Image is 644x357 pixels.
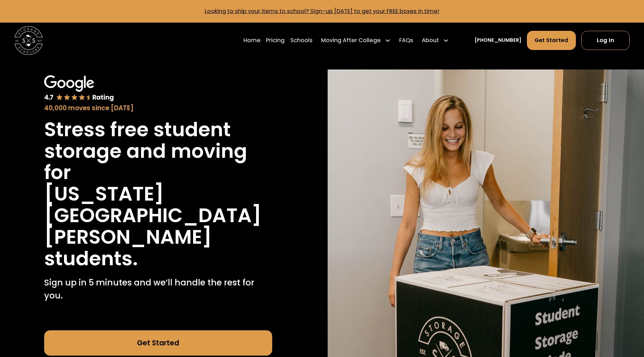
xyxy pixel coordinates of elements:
[44,183,272,247] h1: [US_STATE][GEOGRAPHIC_DATA][PERSON_NAME]
[527,31,576,50] a: Get Started
[581,31,630,50] a: Log In
[44,330,272,356] a: Get Started
[44,75,114,102] img: Google 4.7 star rating
[44,276,272,302] p: Sign up in 5 minutes and we’ll handle the rest for you.
[321,36,381,45] div: Moving After College
[475,37,521,44] a: [PHONE_NUMBER]
[243,30,261,50] a: Home
[318,30,394,50] div: Moving After College
[399,30,413,50] a: FAQs
[44,248,138,269] h1: students.
[44,103,272,113] div: 40,000 moves since [DATE]
[419,30,452,50] div: About
[422,36,439,45] div: About
[266,30,285,50] a: Pricing
[205,7,439,15] a: Looking to ship your items to school? Sign-up [DATE] to get your FREE boxes in time!
[290,30,313,50] a: Schools
[44,119,272,183] h1: Stress free student storage and moving for
[14,26,43,55] img: Storage Scholars main logo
